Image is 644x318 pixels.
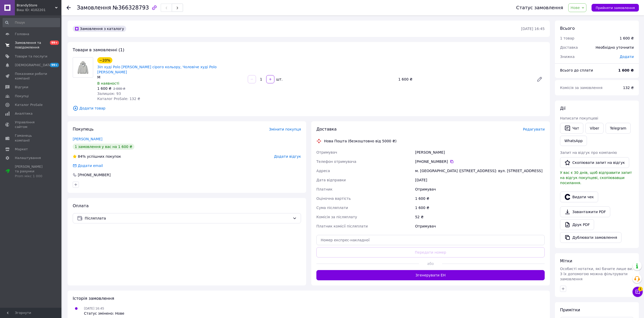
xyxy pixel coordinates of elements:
div: [PHONE_NUMBER] [77,172,111,177]
span: Додати [620,55,634,59]
input: Пошук [3,18,60,27]
a: Viber [585,123,603,134]
span: Налаштування [15,156,41,160]
span: Адреса [316,169,330,173]
input: Номер експрес-накладної [316,235,545,245]
span: Особисті нотатки, які бачите лише ви. З їх допомогою можна фільтрувати замовлення [560,267,633,281]
div: 52 ₴ [414,212,546,222]
div: Додати email [77,163,103,168]
span: Доставка [560,45,578,49]
div: Повернутися назад [67,5,71,10]
span: Прийняти замовлення [596,6,635,10]
div: Додати email [72,163,103,168]
button: Дублювати замовлення [560,232,621,243]
span: Дії [560,106,565,111]
span: Товари в замовленні (1) [73,47,124,52]
a: Telegram [606,123,631,134]
span: Товари та послуги [15,54,47,59]
div: [PHONE_NUMBER] [415,159,545,164]
span: 99+ [50,41,59,45]
button: Скопіювати запит на відгук [560,157,629,168]
span: Показники роботи компанії [15,72,47,81]
time: [DATE] 16:45 [521,27,545,31]
span: Мітки [560,259,572,263]
span: 1 [638,287,643,291]
div: [DATE] [414,175,546,185]
div: 1 600 ₴ [414,194,546,203]
button: Видати чек [560,192,598,202]
a: Редагувати [534,74,545,84]
span: BrandyStore [17,3,55,8]
span: 1 600 ₴ [97,86,111,91]
a: [PERSON_NAME] [73,137,102,141]
span: Додати товар [73,105,545,111]
a: Завантажити PDF [560,206,610,217]
img: Зіп худі Polo Ralph Lauren сірого кольору, Чоловіче худі Polo Ralph Lauren [76,57,90,77]
span: Написати покупцеві [560,116,598,120]
span: Післяплата [85,215,291,221]
a: Друк PDF [560,219,594,230]
span: Каталог ProSale [15,103,42,107]
div: 1 600 ₴ [414,203,546,212]
span: Сума післяплати [316,206,348,210]
span: Платник комісії післяплати [316,224,368,228]
span: Каталог ProSale: 132 ₴ [97,97,140,101]
span: Платник [316,187,332,191]
span: Знижка [560,55,575,59]
span: Управління сайтом [15,120,47,129]
button: Згенерувати ЕН [316,270,545,280]
span: Оціночна вартість [316,196,351,201]
span: №366328793 [113,5,149,11]
div: Нова Пошта (безкоштовно від 5000 ₴) [323,138,398,144]
span: Примітки [560,307,580,312]
button: Чат [560,123,583,134]
span: Оплата [73,203,89,208]
div: [PERSON_NAME] [414,148,546,157]
span: В наявності [97,81,119,85]
span: 99+ [50,63,59,67]
div: 1 600 ₴ [620,36,634,41]
span: [DEMOGRAPHIC_DATA] [15,63,53,67]
span: Покупець [73,127,94,132]
a: WhatsApp [560,136,587,146]
span: Дата відправки [316,178,346,182]
span: Змінити покупця [269,127,301,131]
div: шт. [275,77,283,82]
span: Додати відгук [274,154,301,158]
div: м. [GEOGRAPHIC_DATA] ([STREET_ADDRESS]: вул. [STREET_ADDRESS] [414,166,546,175]
span: Отримувач [316,150,337,154]
div: Отримувач [414,222,546,231]
button: Чат з покупцем1 [632,287,643,297]
div: M [97,75,244,80]
span: 1 товар [560,36,574,40]
b: 1 600 ₴ [618,68,634,72]
button: Прийняти замовлення [592,4,639,12]
span: 2 000 ₴ [113,87,125,91]
span: Редагувати [523,127,545,131]
span: [PERSON_NAME] та рахунки [15,164,47,178]
span: або [419,261,442,266]
span: Доставка [316,127,337,132]
div: −20% [97,57,112,63]
span: Всього [560,26,575,31]
span: Гаманець компанії [15,133,47,143]
span: 84% [78,154,86,158]
span: Замовлення [77,5,111,11]
span: Залишок: 93 [97,92,121,96]
span: [DATE] 16:45 [84,307,104,310]
div: Prom мікс 1 000 [15,174,47,178]
span: Історія замовлення [73,296,114,301]
div: Необхідно уточнити [593,42,637,53]
div: Отримувач [414,185,546,194]
span: Відгуки [15,85,28,90]
div: 1 замовлення у вас на 1 600 ₴ [73,144,134,150]
div: Замовлення з каталогу [73,26,126,32]
span: Аналітика [15,111,33,116]
div: Ваш ID: 4102201 [17,8,61,12]
span: У вас є 30 днів, щоб відправити запит на відгук покупцеві, скопіювавши посилання. [560,171,632,185]
span: Маркет [15,147,28,152]
div: Статус замовлення [516,5,563,10]
div: успішних покупок [73,154,121,159]
span: Покупці [15,94,29,98]
span: Головна [15,32,29,36]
